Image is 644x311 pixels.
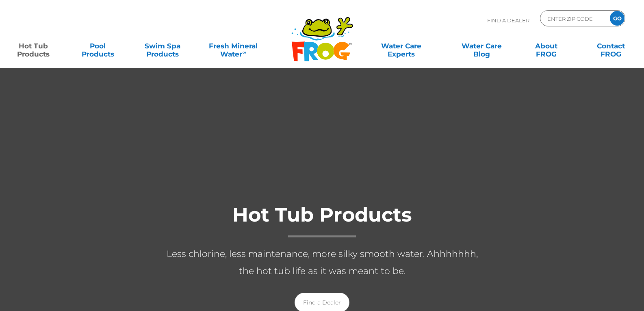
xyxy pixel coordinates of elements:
a: Fresh MineralWater∞ [202,38,265,54]
input: GO [610,11,624,26]
a: Swim SpaProducts [137,38,188,54]
a: Hot TubProducts [8,38,59,54]
sup: ∞ [242,49,246,55]
p: Less chlorine, less maintenance, more silky smooth water. Ahhhhhhh, the hot tub life as it was me... [160,246,485,280]
a: AboutFROG [521,38,571,54]
h1: Hot Tub Products [160,204,485,237]
p: Find A Dealer [487,10,529,30]
input: Zip Code Form [546,13,601,24]
a: PoolProducts [73,38,123,54]
a: Water CareExperts [360,38,442,54]
a: ContactFROG [585,38,636,54]
a: Water CareBlog [457,38,507,54]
